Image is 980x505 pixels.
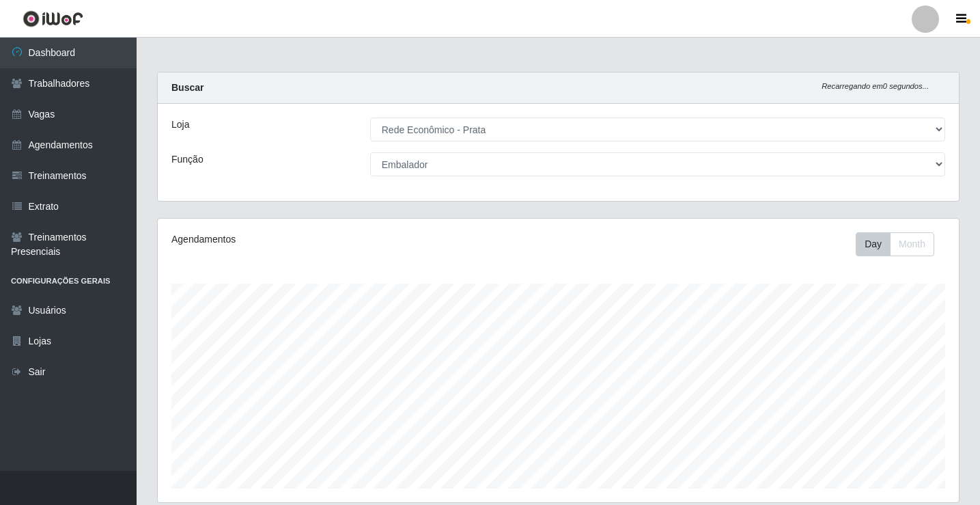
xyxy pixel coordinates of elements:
[890,232,934,256] button: Month
[822,82,929,90] i: Recarregando em 0 segundos...
[171,232,482,247] div: Agendamentos
[23,10,83,27] img: CoreUI Logo
[171,82,204,93] strong: Buscar
[856,232,934,256] div: First group
[171,152,204,167] label: Função
[171,118,189,132] label: Loja
[856,232,945,256] div: Toolbar with button groups
[856,232,891,256] button: Day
